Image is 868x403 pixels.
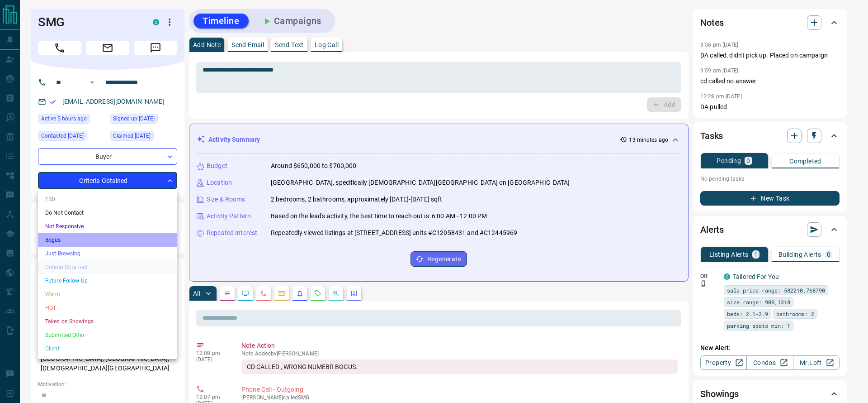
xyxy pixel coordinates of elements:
li: Taken on Showings [38,315,177,328]
li: Warm [38,288,177,301]
li: Future Follow Up [38,274,177,288]
li: Not Responsive [38,220,177,233]
li: Submitted Offer [38,328,177,342]
li: Just Browsing [38,247,177,260]
li: Client [38,342,177,355]
li: TBD [38,192,177,206]
li: HOT [38,301,177,315]
li: Do Not Contact [38,206,177,220]
li: Bogus [38,233,177,247]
